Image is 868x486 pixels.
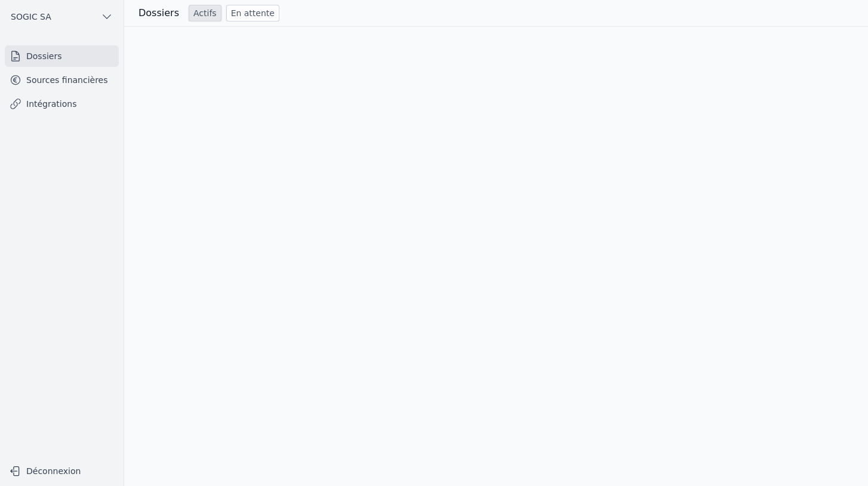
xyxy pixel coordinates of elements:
h3: Dossiers [138,6,179,20]
a: En attente [226,5,279,21]
span: SOGIC SA [11,11,51,23]
a: Sources financières [5,69,119,91]
button: SOGIC SA [5,7,119,26]
a: Dossiers [5,45,119,67]
a: Intégrations [5,93,119,115]
a: Actifs [189,5,221,21]
button: Déconnexion [5,462,119,481]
